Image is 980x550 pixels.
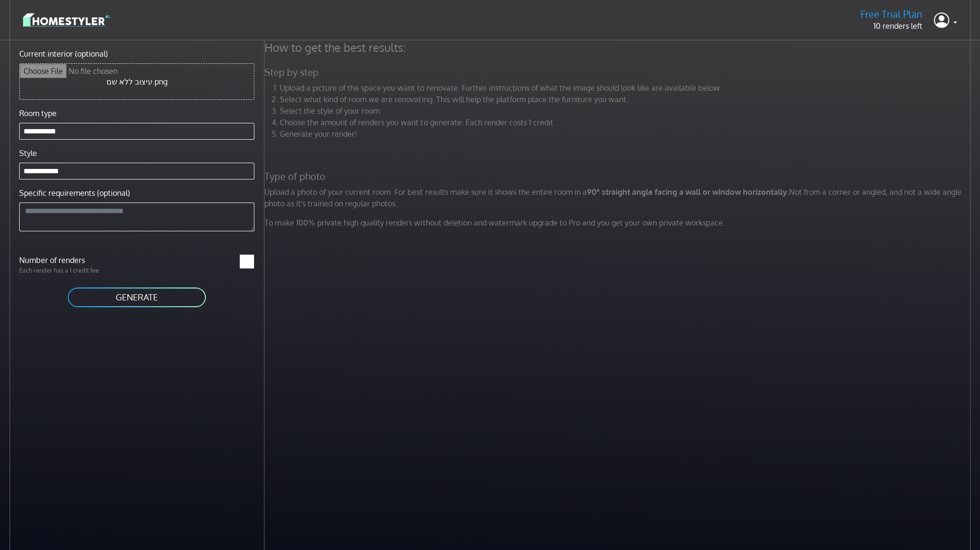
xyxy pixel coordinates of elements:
[19,187,130,199] label: Specific requirements (optional)
[23,12,109,28] img: logo-3de290ba35641baa71223ecac5eacb59cb85b4c7fdf211dc9aaecaaee71ea2f8.svg
[860,20,922,32] p: 10 renders left
[19,108,57,119] label: Room type
[280,105,973,117] li: Select the style of your room.
[259,217,979,228] p: To make 100% private high quality renders without deletion and watermark upgrade to Pro and you g...
[19,48,108,60] label: Current interior (optional)
[860,8,922,20] h5: Free Trial Plan
[259,186,979,209] p: Upload a photo of your current room. For best results make sure it shows the entire room in a Not...
[259,40,979,55] h4: How to get the best results:
[67,287,207,308] button: GENERATE
[280,82,973,94] li: Upload a picture of the space you want to renovate. Further instructions of what the image should...
[259,66,979,78] h5: Step by step
[280,128,973,140] li: Generate your render!
[280,117,973,128] li: Choose the amount of renders you want to generate. Each render costs 1 credit.
[586,187,789,197] strong: 90° straight angle facing a wall or window horizontally.
[259,170,979,182] h5: Type of photo
[13,266,137,275] p: Each render has a 1 credit fee
[13,254,137,266] label: Number of renders
[280,94,973,105] li: Select what kind of room we are renovating. This will help the platform place the furniture you w...
[19,147,37,159] label: Style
